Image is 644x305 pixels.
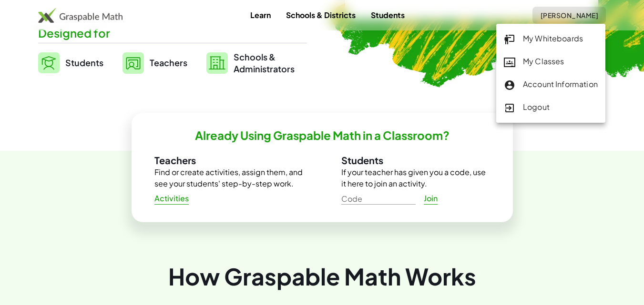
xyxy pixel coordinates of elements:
[206,52,228,74] img: svg%3e
[540,11,598,20] span: [PERSON_NAME]
[496,28,605,50] a: My Whiteboards
[532,7,606,24] button: [PERSON_NAME]
[123,52,144,74] img: svg%3e
[278,6,363,24] a: Schools & Districts
[363,6,412,24] a: Students
[504,33,598,45] div: My Whiteboards
[504,79,598,91] div: Account Information
[496,50,605,73] a: My Classes
[195,128,450,143] h2: Already Using Graspable Math in a Classroom?
[38,25,307,41] div: Designed for
[38,260,606,292] div: How Graspable Math Works
[65,57,103,68] span: Students
[150,57,187,68] span: Teachers
[416,190,446,207] a: Join
[206,51,295,75] a: Schools &Administrators
[341,154,490,167] h3: Students
[154,154,303,167] h3: Teachers
[38,52,60,73] img: svg%3e
[154,167,303,189] p: Find or create activities, assign them, and see your students' step-by-step work.
[123,51,187,75] a: Teachers
[243,6,278,24] a: Learn
[38,51,103,75] a: Students
[341,167,490,189] p: If your teacher has given you a code, use it here to join an activity.
[147,190,197,207] a: Activities
[424,194,438,204] span: Join
[234,51,295,75] span: Schools & Administrators
[504,101,598,114] div: Logout
[154,194,189,204] span: Activities
[504,56,598,68] div: My Classes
